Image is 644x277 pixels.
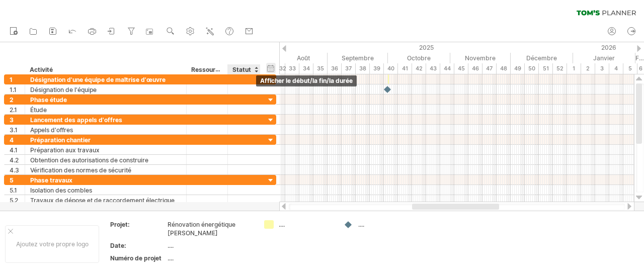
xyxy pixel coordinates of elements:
font: 2025 [419,44,434,51]
div: Janvier 2026 [573,53,635,63]
font: Rénovation énergétique [PERSON_NAME] [168,221,235,237]
font: 4.1 [10,146,18,154]
font: 1 [10,76,13,83]
font: Août [297,54,310,62]
font: Octobre [407,54,431,62]
font: Phase étude [30,96,67,104]
div: Décembre 2025 [511,53,573,63]
font: 39 [373,65,380,72]
div: Novembre 2025 [450,53,511,63]
font: Phase travaux [30,176,72,184]
font: 36 [331,65,338,72]
div: Septembre 2025 [328,53,388,63]
font: Désignation d'une équipe de maîtrise d'œuvre [30,76,166,83]
font: 50 [528,65,535,72]
font: 5.1 [10,187,17,194]
font: 48 [500,65,507,72]
font: 47 [486,65,493,72]
font: 49 [514,65,521,72]
div: Août 2025 [265,53,328,63]
font: Numéro de projet [110,254,162,262]
font: 42 [416,65,423,72]
font: 1.1 [10,86,17,94]
font: .... [168,254,174,262]
font: 38 [359,65,366,72]
font: 52 [556,65,563,72]
font: Ressource [191,65,222,73]
font: 35 [317,65,324,72]
font: 51 [543,65,549,72]
font: 4.2 [10,156,19,164]
font: 5.2 [10,197,18,204]
font: 2 [586,65,590,72]
font: 46 [472,65,479,72]
font: 43 [430,65,437,72]
font: .... [358,221,364,228]
font: Décembre [526,54,557,62]
font: Janvier [593,54,615,62]
font: 3 [600,65,604,72]
font: 5 [10,176,14,184]
font: 37 [345,65,352,72]
font: 34 [303,65,310,72]
font: 1 [573,65,575,72]
font: Novembre [465,54,496,62]
font: Isolation des combles [30,187,92,194]
font: 2.1 [10,106,17,114]
font: 4 [10,136,14,144]
font: Appels d'offres [30,126,73,134]
font: 44 [444,65,451,72]
font: 45 [458,65,465,72]
font: Préparation chantier [30,136,91,144]
font: Ajoutez votre propre logo [16,240,89,248]
font: 5 [628,65,632,72]
font: Obtention des autorisations de construire [30,156,148,164]
font: 6 [639,65,642,72]
font: Septembre [342,54,374,62]
font: Désignation de l'équipe [30,86,97,94]
font: Travaux de dépose et de raccordement électrique [30,197,175,204]
font: Projet: [110,221,130,228]
font: 4 [614,65,618,72]
font: 3 [10,116,14,124]
font: Vérification des normes de sécurité [30,166,131,174]
font: Préparation aux travaux [30,146,100,154]
font: afficher le début/la fin/la durée [260,77,353,84]
font: 2026 [601,44,616,51]
font: 40 [387,65,394,72]
font: 32 [279,65,286,72]
font: .... [279,221,285,228]
font: Activité [30,66,53,73]
font: .... [168,242,174,249]
font: 2 [10,96,14,104]
font: 33 [289,65,296,72]
div: Octobre 2025 [388,53,450,63]
font: Statut [232,66,251,73]
font: Étude [30,106,47,114]
font: Date: [110,242,126,249]
font: 3.1 [10,126,18,134]
font: Lancement des appels d'offres [30,116,122,124]
font: 4.3 [10,166,19,174]
font: 41 [402,65,408,72]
